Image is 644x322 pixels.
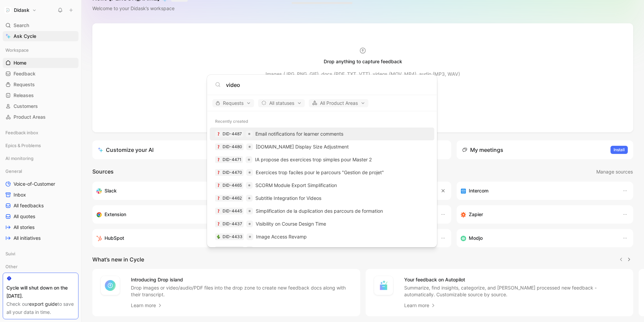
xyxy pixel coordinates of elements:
[223,156,241,163] div: DID-4471
[210,166,434,179] a: ❓DID-4470Exercices trop faciles pour le parcours "Gestion de projet"
[210,128,434,140] a: ❓DID-4487Email notifications for learner comments
[216,209,221,213] img: ❓
[256,144,349,149] span: [DOMAIN_NAME] Display Size Adjustment
[210,230,434,243] a: 🌵DID-4433Image Access Revamp
[223,169,242,176] div: DID-4470
[223,131,242,137] div: DID-4487
[216,222,221,226] img: ❓
[212,99,254,107] button: Requests
[255,182,337,188] span: SCORM Module Export Simplification
[210,205,434,217] a: ❓DID-4445Simplification de la duplication des parcours de formation
[210,217,434,230] a: ❓DID-4437Visibility on Course Design Time
[223,221,242,227] div: DID-4437
[223,246,242,253] div: DID-4432
[256,221,326,227] span: Visibility on Course Design Time
[258,99,305,107] button: All statuses
[216,235,221,239] img: 🌵
[210,192,434,205] a: ❓DID-4462Subtitle Integration for Videos
[216,145,221,149] img: ❓
[210,179,434,192] a: ❓DID-4465SCORM Module Export Simplification
[216,170,221,175] img: ❓
[216,132,221,136] img: ❓
[210,243,434,256] a: ❓DID-4432Image access revamp
[255,131,343,137] span: Email notifications for learner comments
[210,153,434,166] a: ❓DID-4471IA propose des exercices trop simples pour Master 2
[216,196,221,200] img: ❓
[312,99,365,107] span: All Product Areas
[255,157,372,162] span: IA propose des exercices trop simples pour Master 2
[210,140,434,153] a: ❓DID-4480[DOMAIN_NAME] Display Size Adjustment
[256,234,307,239] span: Image Access Revamp
[215,99,251,107] span: Requests
[226,81,429,89] input: Type a command or search anything
[223,208,242,214] div: DID-4445
[223,143,242,150] div: DID-4480
[223,182,242,189] div: DID-4465
[223,195,242,202] div: DID-4462
[216,158,221,162] img: ❓
[207,115,437,128] div: Recently created
[256,247,305,252] span: Image access revamp
[256,208,383,214] span: Simplification de la duplication des parcours de formation
[256,169,384,175] span: Exercices trop faciles pour le parcours "Gestion de projet"
[309,99,368,107] button: All Product Areas
[261,99,302,107] span: All statuses
[255,195,321,201] span: Subtitle Integration for Videos
[216,183,221,187] img: ❓
[223,233,243,240] div: DID-4433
